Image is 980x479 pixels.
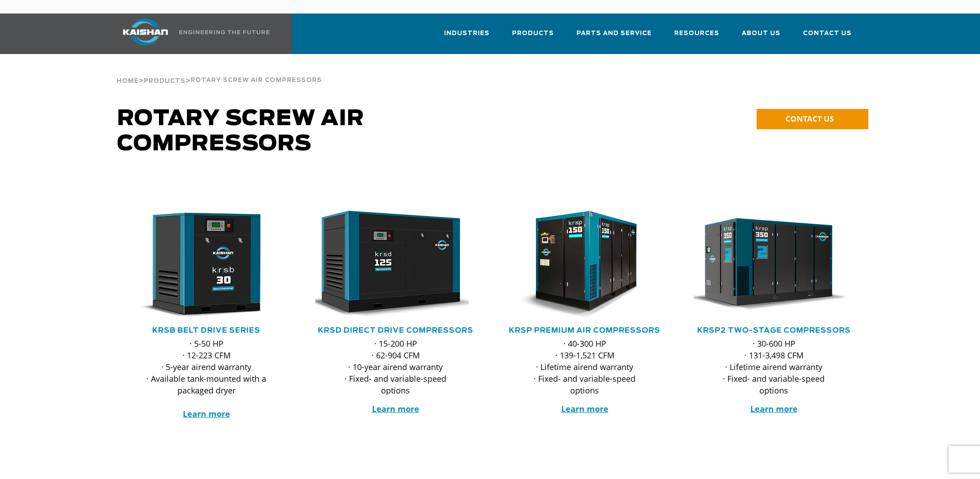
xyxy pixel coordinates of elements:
div: krsp150 [504,211,665,319]
a: Industries [444,22,490,52]
span: Industries [444,28,490,39]
div: > > [117,54,322,88]
p: · 15-200 HP · 62-904 CFM · 10-year airend warranty · Fixed- and variable-speed options [333,338,458,396]
a: KRSD Direct Drive Compressors [318,327,473,334]
a: Parts and Service [576,22,652,52]
span: Rotary Screw Air Compressors [191,77,322,83]
div: krsb30 [126,211,286,319]
a: Products [144,77,186,85]
a: Contact Us [803,22,852,52]
img: krsp150 [498,211,658,319]
span: Products [144,78,186,84]
a: KRSP Premium Air Compressors [509,327,660,334]
p: · 5-50 HP · 12-223 CFM · 5-year airend warranty · Available tank-mounted with a packaged dryer [144,338,268,420]
span: Products [512,28,554,39]
a: CONTACT US [757,109,868,129]
a: KRSB Belt Drive Series [152,327,260,334]
a: Home [117,77,139,85]
img: krsb30 [119,211,280,319]
a: Kaishan USA [112,14,271,54]
a: Resources [674,22,719,52]
span: CONTACT US [785,113,834,124]
div: krsp350 [694,211,854,319]
span: Contact Us [803,28,852,39]
img: krsd125 [309,211,469,319]
span: Parts and Service [576,28,652,39]
span: Home [117,78,139,84]
p: · 30-600 HP · 131-3,498 CFM · Lifetime airend warranty · Fixed- and variable-speed options [712,338,836,396]
a: KRSP2 Two-Stage Compressors [697,327,851,334]
a: Learn more [372,403,419,414]
a: About Us [742,22,780,52]
a: Learn more [750,403,798,414]
div: krsd125 [315,211,476,319]
span: Rotary Screw Air Compressors [117,108,364,155]
span: About Us [742,28,780,39]
a: Learn more [561,403,608,414]
img: Engineering the future [179,30,269,34]
a: Products [512,22,554,52]
span: Resources [674,28,719,39]
a: Learn more [183,408,230,419]
img: krsp350 [687,211,847,319]
p: · 40-300 HP · 139-1,521 CFM · Lifetime airend warranty · Fixed- and variable-speed options [522,338,647,396]
img: kaishan logo [112,18,179,45]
